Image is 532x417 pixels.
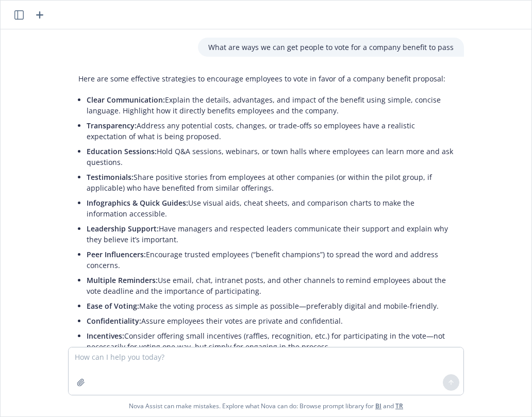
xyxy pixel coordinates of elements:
[87,146,454,168] p: Hold Q&A sessions, webinars, or town halls where employees can learn more and ask questions.
[87,95,165,105] span: Clear Communication:
[375,402,381,410] a: BI
[87,121,137,130] span: Transparency:
[395,402,403,410] a: TR
[208,42,454,53] p: What are ways we can get people to vote for a company benefit to pass
[87,249,146,259] span: Peer Influencers:
[87,172,134,182] span: Testimonials:
[87,330,454,352] p: Consider offering small incentives (raffles, recognition, etc.) for participating in the vote—not...
[87,197,454,219] p: Use visual aids, cheat sheets, and comparison charts to make the information accessible.
[5,395,527,416] span: Nova Assist can make mistakes. Explore what Nova can do: Browse prompt library for and
[87,249,454,271] p: Encourage trusted employees (“benefit champions”) to spread the word and address concerns.
[87,223,454,245] p: Have managers and respected leaders communicate their support and explain why they believe it’s i...
[87,172,454,193] p: Share positive stories from employees at other companies (or within the pilot group, if applicabl...
[87,275,158,285] span: Multiple Reminders:
[87,120,454,142] p: Address any potential costs, changes, or trade-offs so employees have a realistic expectation of ...
[87,315,454,326] p: Assure employees their votes are private and confidential.
[87,301,139,311] span: Ease of Voting:
[87,301,454,311] p: Make the voting process as simple as possible—preferably digital and mobile-friendly.
[87,316,141,326] span: Confidentiality:
[87,94,454,116] p: Explain the details, advantages, and impact of the benefit using simple, concise language. Highli...
[78,73,454,84] p: Here are some effective strategies to encourage employees to vote in favor of a company benefit p...
[87,331,124,341] span: Incentives:
[87,198,188,208] span: Infographics & Quick Guides:
[87,224,159,233] span: Leadership Support:
[87,275,454,296] p: Use email, chat, intranet posts, and other channels to remind employees about the vote deadline a...
[87,146,157,156] span: Education Sessions:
